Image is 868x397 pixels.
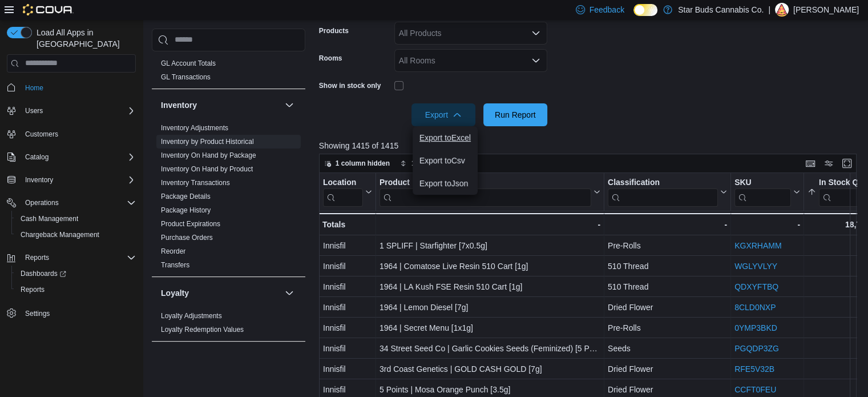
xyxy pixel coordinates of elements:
[323,239,372,252] div: Innisfil
[21,196,136,210] span: Operations
[840,157,854,170] button: Enter fullscreen
[531,29,540,38] button: Open list of options
[21,269,66,278] span: Dashboards
[161,287,280,299] button: Loyalty
[380,321,600,335] div: 1964 | Secret Menu [1x1g]
[380,342,600,355] div: 34 Street Seed Co | Garlic Cookies Seeds (Feminized) [5 Pack]
[16,283,49,296] a: Reports
[152,121,305,276] div: Inventory
[161,312,222,320] a: Loyalty Adjustments
[395,157,459,170] button: 1 field sorted
[633,4,657,16] input: Dark Mode
[2,149,140,165] button: Catalog
[161,247,185,255] a: Reorder
[161,261,189,269] a: Transfers
[161,219,220,228] span: Product Expirations
[413,126,478,149] button: Export toExcel
[161,311,222,320] span: Loyalty Adjustments
[419,179,471,188] span: Export to Json
[161,287,189,299] h3: Loyalty
[21,127,63,141] a: Customers
[11,266,140,282] a: Dashboards
[25,83,43,93] span: Home
[608,342,727,355] div: Seeds
[419,156,471,165] span: Export to Csv
[152,57,305,89] div: Finance
[413,149,478,172] button: Export toCsv
[7,75,136,351] nav: Complex example
[161,206,211,215] span: Package History
[419,133,471,142] span: Export to Excel
[323,342,372,355] div: Innisfil
[161,220,220,228] a: Product Expirations
[319,81,381,90] label: Show in stock only
[21,285,45,294] span: Reports
[678,3,764,17] p: Star Buds Cannabis Co.
[21,173,58,187] button: Inventory
[21,150,136,164] span: Catalog
[23,4,74,15] img: Cova
[161,165,253,174] span: Inventory On Hand by Product
[323,280,372,294] div: Innisfil
[25,253,49,262] span: Reports
[323,300,372,314] div: Innisfil
[323,362,372,376] div: Innisfil
[11,282,140,298] button: Reports
[380,177,591,206] div: Product
[319,54,342,63] label: Rooms
[322,218,372,231] div: Totals
[380,218,600,231] div: -
[16,228,136,242] span: Chargeback Management
[2,103,140,119] button: Users
[2,304,140,321] button: Settings
[320,157,394,170] button: 1 column hidden
[21,81,136,95] span: Home
[495,109,536,121] span: Run Report
[161,99,280,111] button: Inventory
[21,127,136,141] span: Customers
[608,177,718,206] div: Classification
[161,260,189,270] span: Transfers
[161,123,228,133] span: Inventory Adjustments
[608,177,727,206] button: Classification
[531,56,540,65] button: Open list of options
[21,150,53,164] button: Catalog
[380,239,600,252] div: 1 SPLIFF | Starfighter [7x0.5g]
[793,3,859,17] p: [PERSON_NAME]
[2,195,140,211] button: Operations
[11,211,140,227] button: Cash Management
[380,280,600,294] div: 1964 | LA Kush FSE Resin 510 Cart [1g]
[734,323,777,332] a: 0YMP3BKD
[608,259,727,273] div: 510 Thread
[25,309,50,318] span: Settings
[21,251,136,264] span: Reports
[161,138,254,146] a: Inventory by Product Historical
[734,364,774,374] a: RFE5V32B
[608,218,727,231] div: -
[734,385,776,394] a: CCFT0FEU
[25,175,53,185] span: Inventory
[411,103,475,126] button: Export
[16,212,83,226] a: Cash Management
[319,26,349,35] label: Products
[161,151,256,160] span: Inventory On Hand by Package
[380,383,600,396] div: 5 Points | Mosa Orange Punch [3.5g]
[21,230,99,239] span: Chargeback Management
[734,262,777,271] a: WGLYVLYY
[734,282,778,291] a: QDXYFTBQ
[411,159,454,168] span: 1 field sorted
[161,124,228,132] a: Inventory Adjustments
[590,4,624,15] span: Feedback
[282,98,296,112] button: Inventory
[734,344,779,353] a: PGQDP3ZG
[633,16,634,17] span: Dark Mode
[21,104,47,118] button: Users
[819,177,861,206] div: In Stock Qty
[161,247,185,256] span: Reorder
[161,325,244,334] span: Loyalty Redemption Values
[734,177,791,188] div: SKU
[21,81,48,95] a: Home
[161,193,211,200] a: Package Details
[161,73,211,81] a: GL Transactions
[16,267,136,280] span: Dashboards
